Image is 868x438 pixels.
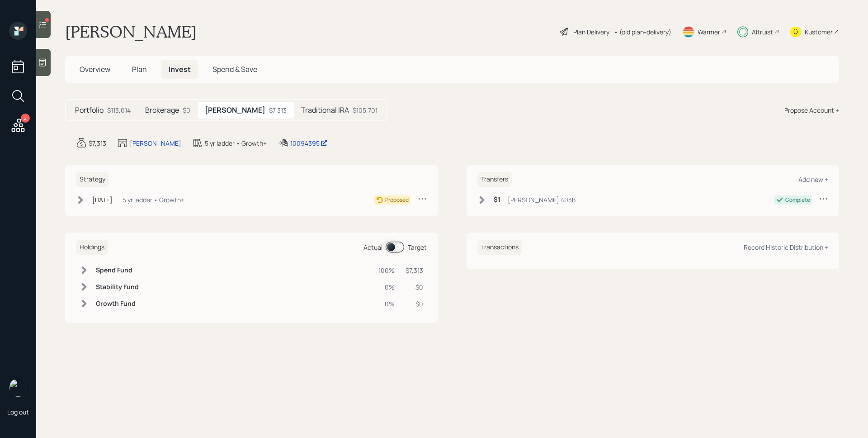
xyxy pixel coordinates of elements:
[9,379,27,397] img: james-distasi-headshot.png
[205,138,267,148] div: 5 yr ladder • Growth+
[96,267,139,274] h6: Spend Fund
[752,27,773,37] div: Altruist
[805,27,833,37] div: Kustomer
[798,175,828,184] div: Add new +
[378,266,395,275] div: 100%
[123,195,184,205] div: 5 yr ladder • Growth+
[130,138,181,148] div: [PERSON_NAME]
[212,64,257,74] span: Spend & Save
[614,27,671,37] div: • (old plan-delivery)
[92,195,113,205] div: [DATE]
[89,138,106,148] div: $7,313
[290,138,328,148] div: 10094395
[494,196,500,204] h6: $1
[183,105,190,115] div: $0
[477,240,522,255] h6: Transactions
[7,408,29,416] div: Log out
[406,299,423,309] div: $0
[96,283,139,291] h6: Stability Fund
[96,300,139,308] h6: Growth Fund
[406,266,423,275] div: $7,313
[132,64,147,74] span: Plan
[363,243,382,252] div: Actual
[301,106,349,114] h5: Traditional IRA
[378,299,395,309] div: 0%
[76,172,109,187] h6: Strategy
[408,243,427,252] div: Target
[573,27,609,37] div: Plan Delivery
[378,282,395,292] div: 0%
[385,196,409,204] div: Proposed
[508,195,576,205] div: [PERSON_NAME] 403b
[21,114,30,123] div: 2
[75,106,104,114] h5: Portfolio
[205,106,265,114] h5: [PERSON_NAME]
[406,282,423,292] div: $0
[80,64,110,74] span: Overview
[169,64,191,74] span: Invest
[784,105,839,115] div: Propose Account +
[145,106,179,114] h5: Brokerage
[477,172,512,187] h6: Transfers
[744,243,828,252] div: Record Historic Distribution +
[269,105,287,115] div: $7,313
[65,22,197,42] h1: [PERSON_NAME]
[698,27,720,37] div: Warmer
[76,240,108,255] h6: Holdings
[353,105,377,115] div: $105,701
[107,105,131,115] div: $113,014
[785,196,810,204] div: Complete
